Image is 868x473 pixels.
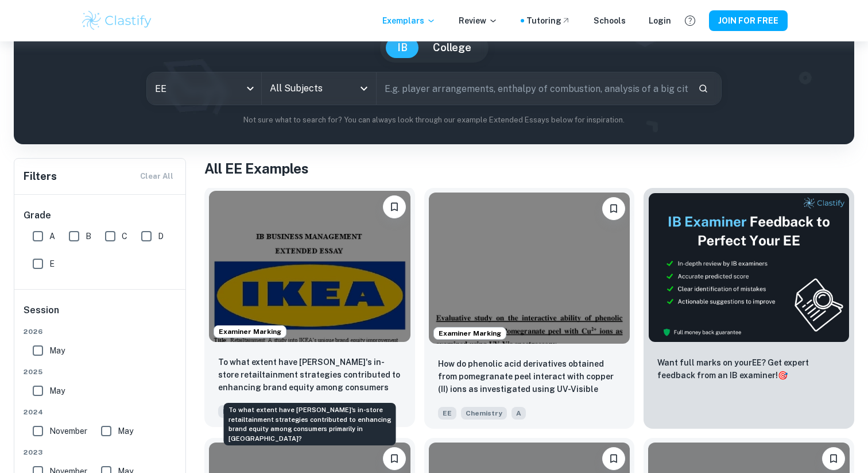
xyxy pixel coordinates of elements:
[224,403,396,445] div: To what extent have [PERSON_NAME]'s in-store retailtainment strategies contributed to enhancing b...
[680,11,700,30] button: Help and Feedback
[693,79,713,98] button: Search
[49,257,55,270] span: E
[429,193,630,344] img: Chemistry EE example thumbnail: How do phenolic acid derivatives obtaine
[122,230,127,243] span: C
[459,14,498,27] p: Review
[24,168,57,184] h6: Filters
[421,37,483,58] button: College
[24,303,177,326] h6: Session
[147,72,261,105] div: EE
[382,14,436,27] p: Exemplars
[49,344,65,357] span: May
[438,357,621,397] p: How do phenolic acid derivatives obtained from pomegranate peel interact with copper (II) ions as...
[86,230,91,243] span: B
[218,356,401,395] p: To what extent have IKEA's in-store retailtainment strategies contributed to enhancing brand equi...
[461,407,507,420] span: Chemistry
[383,195,406,218] button: Please log in to bookmark exemplars
[434,328,506,339] span: Examiner Marking
[204,158,854,179] h1: All EE Examples
[438,407,456,420] span: EE
[383,447,406,470] button: Please log in to bookmark exemplars
[778,371,788,380] span: 🎯
[648,193,850,343] img: Thumbnail
[356,80,372,97] button: Open
[594,14,626,27] a: Schools
[602,447,625,470] button: Please log in to bookmark exemplars
[24,326,177,337] span: 2026
[158,230,164,243] span: D
[24,407,177,417] span: 2024
[649,14,671,27] a: Login
[511,407,526,420] span: A
[24,209,177,222] h6: Grade
[602,197,625,220] button: Please log in to bookmark exemplars
[24,447,177,457] span: 2023
[644,188,854,429] a: ThumbnailWant full marks on yourEE? Get expert feedback from an IB examiner!
[23,114,845,126] p: Not sure what to search for? You can always look through our example Extended Essays below for in...
[49,230,55,243] span: A
[209,191,410,342] img: Business and Management EE example thumbnail: To what extent have IKEA's in-store reta
[49,384,65,397] span: May
[204,188,415,429] a: Examiner MarkingPlease log in to bookmark exemplarsTo what extent have IKEA's in-store retailtain...
[657,356,840,382] p: Want full marks on your EE ? Get expert feedback from an IB examiner!
[822,447,845,470] button: Please log in to bookmark exemplars
[118,425,133,437] span: May
[80,9,153,32] img: Clastify logo
[49,425,87,437] span: November
[377,72,689,105] input: E.g. player arrangements, enthalpy of combustion, analysis of a big city...
[218,405,237,418] span: EE
[526,14,571,27] a: Tutoring
[424,188,635,429] a: Examiner MarkingPlease log in to bookmark exemplarsHow do phenolic acid derivatives obtained from...
[709,10,788,31] button: JOIN FOR FREE
[24,367,177,377] span: 2025
[214,326,286,337] span: Examiner Marking
[386,37,419,58] button: IB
